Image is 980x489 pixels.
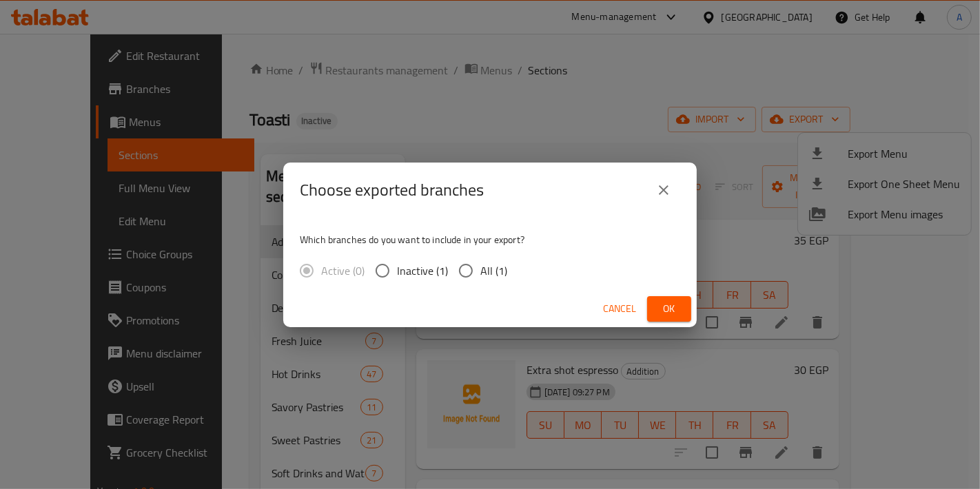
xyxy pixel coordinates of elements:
[647,296,691,322] button: Ok
[598,296,642,322] button: Cancel
[300,233,680,247] p: Which branches do you want to include in your export?
[300,179,484,201] h2: Choose exported branches
[603,300,636,318] span: Cancel
[647,174,680,207] button: close
[480,262,507,279] span: All (1)
[397,262,448,279] span: Inactive (1)
[658,300,680,318] span: Ok
[321,262,365,279] span: Active (0)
